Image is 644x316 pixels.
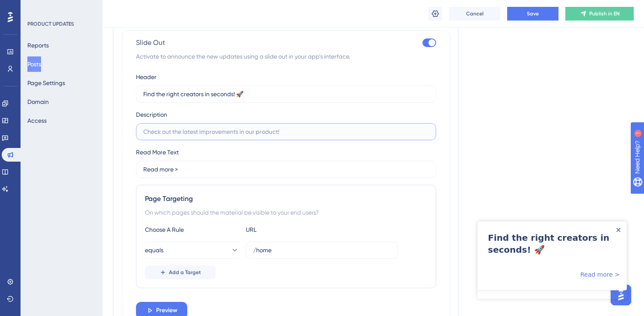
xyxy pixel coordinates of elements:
[27,38,49,53] button: Reports
[466,10,484,17] span: Cancel
[169,269,201,276] span: Add a Target
[565,7,634,21] button: Publish in EN
[27,113,47,128] button: Access
[143,165,429,174] input: Read More >
[145,194,427,204] div: Page Targeting
[589,10,620,17] span: Publish in EN
[253,245,391,255] input: yourwebsite.com/path
[5,5,21,21] img: launcher-image-alternative-text
[507,7,558,21] button: Save
[449,7,500,21] button: Cancel
[136,72,157,82] div: Header
[527,10,539,17] span: Save
[143,127,429,136] input: Check out the latest improvements in our product!
[136,109,167,120] div: Description
[136,51,436,62] span: Activate to announce the new updates using a slide out in your app’s interface.
[145,242,239,259] button: equals
[3,3,23,23] button: Open AI Assistant Launcher
[27,75,65,91] button: Page Settings
[145,245,163,255] span: equals
[145,224,239,235] div: Choose A Rule
[246,224,340,235] div: URL
[145,207,427,218] div: On which pages should the material be visible to your end users?
[477,221,627,299] iframe: UserGuiding Product Updates Slide Out
[27,94,49,109] button: Domain
[20,2,53,12] span: Need Help?
[156,305,177,316] span: Preview
[143,89,429,99] input: Product Updates
[59,4,62,11] div: 1
[136,147,179,157] div: Read More Text
[136,38,165,48] span: Slide Out
[145,266,216,279] button: Add a Target
[27,56,41,72] button: Posts
[27,21,74,27] div: PRODUCT UPDATES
